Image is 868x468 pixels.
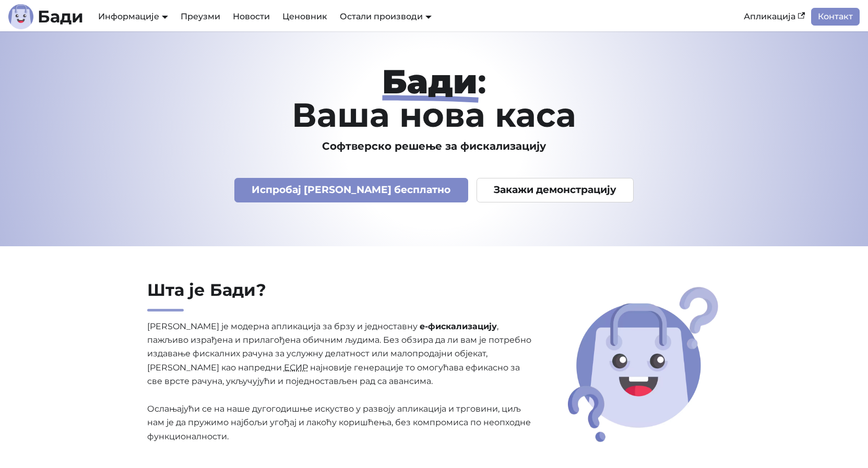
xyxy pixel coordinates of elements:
[340,11,432,21] a: Остали производи
[382,61,478,102] strong: Бади
[98,65,770,131] h1: : Ваша нова каса
[284,363,308,373] abbr: Електронски систем за издавање рачуна
[227,8,276,26] a: Новости
[8,4,33,29] img: Лого
[98,140,770,153] h3: Софтверско решење за фискализацију
[564,283,722,446] img: Шта је Бади?
[420,321,497,331] strong: е-фискализацију
[98,11,168,21] a: Информације
[477,178,634,202] a: Закажи демонстрацију
[811,8,860,26] a: Контакт
[147,280,532,311] h2: Шта је Бади?
[174,8,227,26] a: Преузми
[276,8,334,26] a: Ценовник
[234,178,468,202] a: Испробај [PERSON_NAME] бесплатно
[38,8,84,25] b: Бади
[8,4,84,29] a: ЛогоБади
[738,8,811,26] a: Апликација
[147,320,532,444] p: [PERSON_NAME] је модерна апликација за брзу и једноставну , пажљиво израђена и прилагођена обични...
